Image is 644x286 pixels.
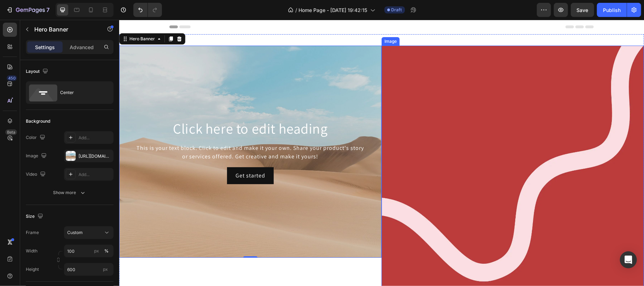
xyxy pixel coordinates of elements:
[296,6,297,14] span: /
[64,263,114,276] input: px
[104,248,109,254] div: %
[103,267,108,272] span: px
[26,133,47,142] div: Color
[102,247,111,255] button: px
[620,251,637,268] div: Open Intercom Messenger
[119,20,644,286] iframe: Design area
[34,25,94,34] p: Hero Banner
[5,129,17,135] div: Beta
[391,7,402,13] span: Draft
[70,43,94,51] p: Advanced
[79,153,112,159] div: [URL][DOMAIN_NAME]
[26,186,114,199] button: Show more
[26,266,39,273] label: Height
[597,3,627,17] button: Publish
[26,229,39,236] label: Frame
[79,135,112,141] div: Add...
[26,67,50,76] div: Layout
[571,3,594,17] button: Save
[264,18,279,25] div: Image
[133,3,162,17] div: Undo/Redo
[26,212,45,221] div: Size
[79,171,112,178] div: Add...
[26,170,47,179] div: Video
[7,75,17,81] div: 450
[67,229,83,236] span: Custom
[26,151,48,161] div: Image
[92,247,101,255] button: %
[53,189,86,196] div: Show more
[64,226,114,239] button: Custom
[577,7,588,13] span: Save
[299,6,367,14] span: Home Page - [DATE] 19:42:15
[3,3,53,17] button: 7
[262,26,525,268] img: gempages_581485799548125704-8f9e1a63-6491-4c97-aa73-50ab6325d629.webp
[603,6,621,14] div: Publish
[64,245,114,257] input: px%
[26,248,37,254] label: Width
[60,84,103,101] div: Center
[35,43,55,51] p: Settings
[94,248,99,254] div: px
[26,118,50,124] div: Background
[46,6,50,14] p: 7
